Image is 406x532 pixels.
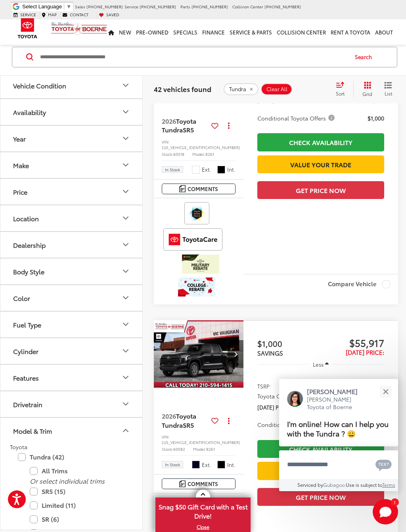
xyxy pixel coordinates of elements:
[0,178,143,204] button: PricePrice
[51,21,107,35] img: Vic Vaughan Toyota of Boerne
[13,373,39,381] div: Features
[222,119,236,132] button: Actions
[156,498,250,522] span: Snag $50 Gift Card with a Test Drive!
[121,293,130,302] div: Color
[206,446,215,452] span: 8261
[182,255,219,274] img: /static/brand-toyota/National_Assets/toyota-military-rebate.jpeg?height=48
[13,400,42,408] div: Drivetrain
[173,151,184,157] span: 60018
[13,214,39,222] div: Location
[384,90,392,97] span: List
[353,81,378,97] button: Grid View
[313,361,324,368] span: Less
[162,144,240,150] span: [US_VEHICLE_IDENTIFICATION_NUMBER]
[373,499,398,524] button: Toggle Chat Window
[134,19,171,45] a: Pre-Owned
[13,108,46,115] div: Availability
[373,499,398,524] svg: Start Chat
[162,139,170,145] span: VIN:
[202,461,211,469] span: Ext.
[30,464,125,478] label: All Trims
[0,125,143,151] button: YearYear
[30,512,125,526] label: SR (6)
[257,348,283,357] span: SAVINGS
[153,320,244,388] img: 2026 Toyota Tundra SR5
[162,434,170,440] span: VIN:
[0,417,143,443] button: Model & TrimModel & Trim
[13,15,42,41] img: Toyota
[373,455,394,473] button: Chat with SMS
[162,446,173,452] span: Stock:
[39,48,347,67] form: Search by Make, Model, or Keyword
[121,213,130,223] div: Location
[328,280,390,288] label: Compare Vehicle
[188,185,218,193] span: Comments
[60,12,90,17] a: Contact
[140,4,176,10] span: [PHONE_NUMBER]
[0,285,143,310] button: ColorColor
[30,484,125,498] label: SR5 (15)
[0,364,143,390] button: FeaturesFeatures
[13,267,44,275] div: Body Style
[30,498,125,512] label: Limited (11)
[0,338,143,364] button: CylinderCylinder
[121,134,130,143] div: Year
[0,99,143,124] button: AvailabilityAvailability
[0,258,143,284] button: Body StyleBody Style
[0,152,143,178] button: MakeMake
[257,114,336,122] span: Conditional Toyota Offers
[121,240,130,249] div: Dealership
[346,481,382,488] span: Use is subject to
[165,463,180,467] span: In Stock
[75,4,85,10] span: Sales
[261,83,292,95] button: Clear All
[18,450,125,464] label: Tundra (42)
[121,373,130,382] div: Features
[165,168,180,172] span: In Stock
[13,188,27,195] div: Price
[264,4,301,10] span: [PHONE_NUMBER]
[153,320,244,388] a: 2026 Toyota Tundra SR52026 Toyota Tundra SR52026 Toyota Tundra SR52026 Toyota Tundra SR5
[121,80,130,90] div: Vehicle Condition
[121,160,130,170] div: Make
[222,413,236,427] button: Actions
[124,4,138,10] span: Service
[228,340,243,368] button: Next image
[13,294,30,301] div: Color
[173,446,185,452] span: 60082
[307,396,366,411] p: [PERSON_NAME] Toyota of Boerne
[0,311,143,337] button: Fuel TypeFuel Type
[217,461,225,469] span: Sx Black Fabric
[217,166,225,174] span: Sx Black Fabric
[13,427,52,434] div: Model & Trim
[162,478,236,489] button: Comments
[162,151,173,157] span: Stock:
[382,481,395,488] a: Terms
[162,117,208,134] a: 2026Toyota TundraSR5
[10,442,27,450] span: Toyota
[257,403,289,411] span: [DATE] Price:
[257,392,304,400] span: Toyota Offers:
[117,19,134,45] a: New
[229,86,246,92] span: Tundra
[200,19,227,45] a: Finance
[328,19,373,45] a: Rent a Toyota
[332,81,353,97] button: Select sort value
[30,476,105,485] i: Or select individual trims
[202,166,211,173] span: Ext.
[266,86,287,92] span: Clear All
[183,125,194,134] span: SR5
[297,481,323,488] span: Serviced by
[48,11,57,17] span: Map
[179,480,186,487] img: Comments
[192,166,200,174] span: Ice Cap
[178,277,215,297] img: /static/brand-toyota/National_Assets/toyota-college-grad.jpeg?height=48
[394,500,396,504] span: 1
[227,461,236,469] span: Int.
[257,133,384,151] a: Check Availability
[192,461,200,469] span: Midnight Black Metallic
[232,4,263,10] span: Collision Center
[70,11,88,17] span: Contact
[323,481,346,488] a: Gubagoo.
[121,346,130,356] div: Cylinder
